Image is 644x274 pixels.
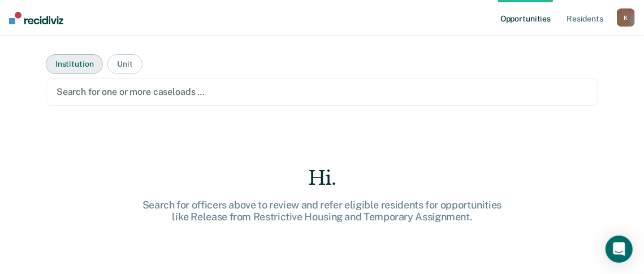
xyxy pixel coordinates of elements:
button: Unit [107,54,142,74]
div: Open Intercom Messenger [606,236,633,263]
div: Search for officers above to review and refer eligible residents for opportunities like Release f... [141,199,503,223]
button: Institution [46,54,103,74]
img: Recidiviz [9,12,63,24]
button: K [617,8,635,27]
div: Hi. [141,167,503,190]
